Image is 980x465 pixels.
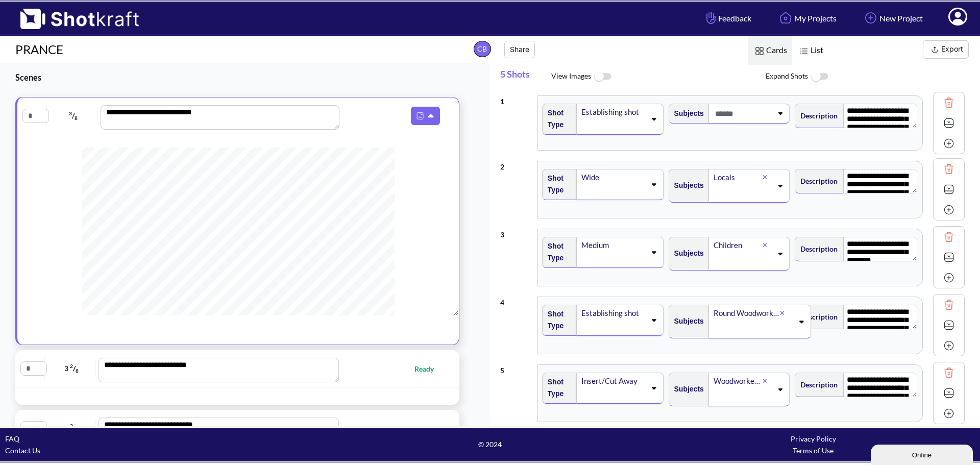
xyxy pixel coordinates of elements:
[941,202,957,217] img: Add Icon
[808,66,831,88] img: ToggleOff Icon
[414,363,444,375] span: Ready
[941,115,957,131] img: Expand Icon
[941,385,957,401] img: Expand Icon
[70,423,73,429] span: 2
[769,5,844,32] a: My Projects
[941,182,957,197] img: Expand Icon
[500,359,532,376] div: 5
[580,105,646,119] div: Establishing shot
[76,368,79,374] span: 8
[543,374,572,402] span: Shot Type
[713,374,763,388] div: Woodworker's sign
[500,156,532,173] div: 2
[669,381,704,398] span: Subjects
[941,95,957,110] img: Trash Icon
[795,308,838,325] span: Description
[15,71,464,83] h3: Scenes
[704,9,718,27] img: Hand Icon
[413,109,427,123] img: Pdf Icon
[941,317,957,333] img: Expand Icon
[414,423,444,434] span: Ready
[543,306,572,334] span: Shot Type
[795,107,838,124] span: Description
[941,270,957,285] img: Add Icon
[500,90,532,107] div: 1
[580,170,646,184] div: Wide
[580,238,646,252] div: Medium
[500,291,532,308] div: 4
[795,173,838,189] span: Description
[777,9,794,27] img: Home Icon
[328,438,651,450] span: © 2024
[748,36,792,65] span: Cards
[862,9,879,27] img: Add Icon
[704,12,751,24] span: Feedback
[504,41,535,58] button: Share
[941,250,957,265] img: Expand Icon
[766,66,980,88] span: Expand Shots
[753,44,766,58] img: Card Icon
[941,338,957,353] img: Add Icon
[795,240,838,257] span: Description
[928,43,941,56] img: Export Icon
[75,115,78,121] span: 8
[69,110,72,116] span: 3
[580,374,646,388] div: Insert/Cut Away
[795,376,838,393] span: Description
[792,36,828,65] span: List
[669,177,704,194] span: Subjects
[543,105,572,133] span: Shot Type
[669,105,704,122] span: Subjects
[941,297,957,312] img: Trash Icon
[543,170,572,199] span: Shot Type
[70,363,73,369] span: 2
[854,5,930,32] a: New Project
[941,365,957,380] img: Trash Icon
[797,44,811,58] img: List Icon
[652,433,975,445] div: Privacy Policy
[652,445,975,456] div: Terms of Use
[941,229,957,244] img: Trash Icon
[543,238,572,266] span: Shot Type
[941,136,957,151] img: Add Icon
[669,313,704,330] span: Subjects
[551,66,766,88] span: View Images
[5,446,40,455] a: Contact Us
[47,360,96,377] span: 3 /
[941,406,957,421] img: Add Icon
[50,108,98,124] span: /
[591,66,614,88] img: ToggleOff Icon
[5,434,19,443] a: FAQ
[580,306,646,320] div: Establishing shot
[713,306,780,320] div: Round Woodworking Shop
[500,224,532,240] div: 3
[871,443,975,465] iframe: chat widget
[500,63,551,90] span: 5 Shots
[47,420,96,436] span: 4 /
[713,170,763,184] div: Locals
[474,41,491,57] span: CB
[941,161,957,177] img: Trash Icon
[669,245,704,262] span: Subjects
[713,238,763,252] div: Children
[923,40,969,59] button: Export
